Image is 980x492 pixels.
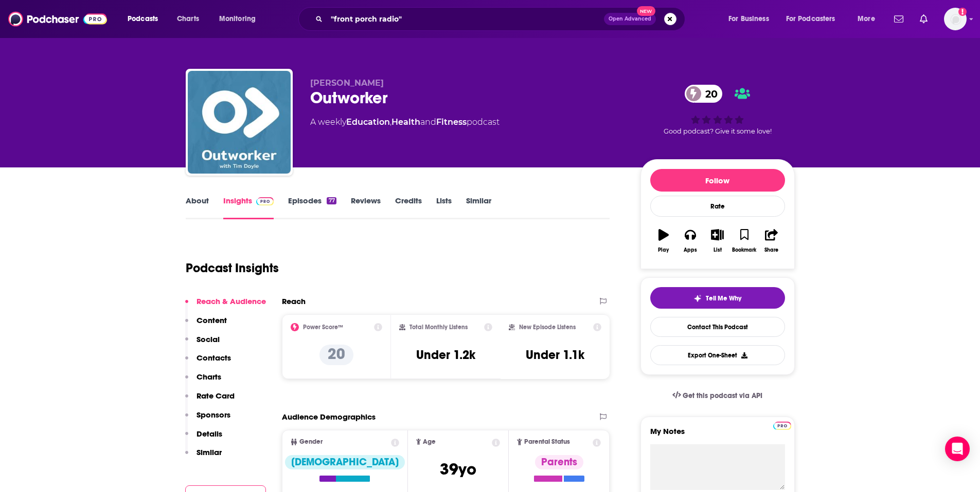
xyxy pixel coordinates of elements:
div: 77 [327,197,336,204]
a: Fitness [436,117,467,127]
img: Podchaser Pro [773,422,791,430]
div: Bookmark [732,247,756,253]
span: Parental Status [524,439,570,445]
p: Details [197,429,222,439]
span: and [420,117,436,127]
button: tell me why sparkleTell Me Why [650,287,785,309]
div: Open Intercom Messenger [945,437,970,461]
span: , [390,117,391,127]
a: Education [346,117,390,127]
p: Reach & Audience [197,296,266,306]
button: Apps [677,222,704,259]
a: Episodes77 [288,196,336,219]
a: 20 [685,85,723,103]
button: Rate Card [185,391,235,410]
a: Similar [466,196,491,219]
span: Get this podcast via API [683,391,762,400]
span: Age [423,439,436,445]
p: Charts [197,372,221,382]
a: About [186,196,209,219]
div: A weekly podcast [310,116,500,128]
button: Details [185,429,222,448]
div: Search podcasts, credits, & more... [308,7,695,31]
img: User Profile [944,8,967,30]
p: 20 [319,345,353,365]
div: 20Good podcast? Give it some love! [640,78,795,142]
span: For Podcasters [786,12,835,26]
div: Parents [535,455,583,469]
div: Share [764,247,778,253]
img: Podchaser Pro [256,197,274,205]
button: Sponsors [185,410,230,429]
button: Similar [185,447,222,466]
span: Charts [177,12,199,26]
span: Logged in as megcassidy [944,8,967,30]
a: Show notifications dropdown [890,10,907,28]
h2: New Episode Listens [519,324,576,331]
span: Good podcast? Give it some love! [664,127,772,135]
div: List [714,247,722,253]
button: Content [185,315,227,334]
button: List [704,222,730,259]
a: Credits [395,196,422,219]
button: open menu [721,11,782,27]
img: Outworker [188,71,291,174]
span: New [637,6,655,16]
a: Charts [170,11,205,27]
span: More [858,12,875,26]
h2: Audience Demographics [282,412,376,422]
a: InsightsPodchaser Pro [223,196,274,219]
button: Share [758,222,785,259]
span: [PERSON_NAME] [310,78,384,88]
p: Content [197,315,227,325]
a: Health [391,117,420,127]
button: Reach & Audience [185,296,266,315]
button: Show profile menu [944,8,967,30]
svg: Add a profile image [958,8,967,16]
button: Export One-Sheet [650,345,785,365]
a: Lists [436,196,452,219]
button: Play [650,222,677,259]
label: My Notes [650,426,785,444]
p: Similar [197,447,222,457]
button: Social [185,334,220,353]
h2: Total Monthly Listens [409,324,468,331]
h3: Under 1.1k [526,347,584,363]
p: Sponsors [197,410,230,420]
a: Pro website [773,420,791,430]
p: Rate Card [197,391,235,401]
h1: Podcast Insights [186,260,279,276]
span: For Business [728,12,769,26]
div: Play [658,247,669,253]
button: open menu [779,11,850,27]
button: open menu [850,11,888,27]
h2: Power Score™ [303,324,343,331]
div: Rate [650,196,785,217]
a: Reviews [351,196,381,219]
button: Follow [650,169,785,192]
span: Tell Me Why [706,294,741,302]
span: Monitoring [219,12,256,26]
div: [DEMOGRAPHIC_DATA] [285,455,405,469]
p: Social [197,334,220,344]
button: open menu [212,11,269,27]
button: Contacts [185,353,231,372]
img: tell me why sparkle [693,294,702,302]
button: Charts [185,372,221,391]
h2: Reach [282,296,306,306]
span: Podcasts [128,12,158,26]
a: Show notifications dropdown [916,10,932,28]
button: open menu [120,11,171,27]
a: Get this podcast via API [664,383,771,408]
span: 39 yo [440,459,476,479]
h3: Under 1.2k [416,347,475,363]
a: Contact This Podcast [650,317,785,337]
span: Gender [299,439,323,445]
span: 20 [695,85,723,103]
img: Podchaser - Follow, Share and Rate Podcasts [8,9,107,29]
p: Contacts [197,353,231,363]
button: Bookmark [731,222,758,259]
span: Open Advanced [609,16,651,22]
